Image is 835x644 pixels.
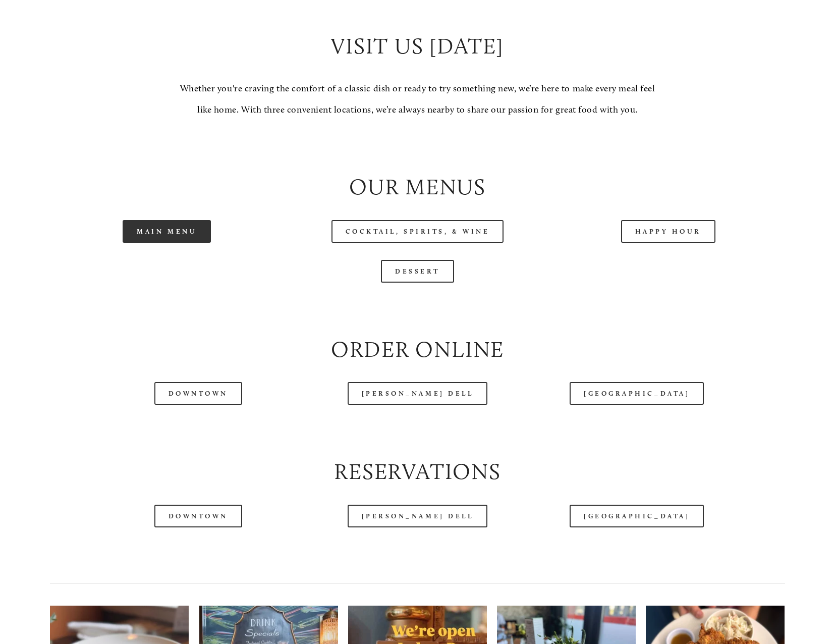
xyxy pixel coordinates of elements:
[570,382,704,405] a: [GEOGRAPHIC_DATA]
[621,220,716,243] a: Happy Hour
[50,334,785,365] h2: Order Online
[348,382,488,405] a: [PERSON_NAME] Dell
[381,260,454,283] a: Dessert
[50,456,785,488] h2: Reservations
[570,505,704,527] a: [GEOGRAPHIC_DATA]
[154,382,242,405] a: Downtown
[123,220,211,243] a: Main Menu
[50,172,785,203] h2: Our Menus
[154,505,242,527] a: Downtown
[348,505,488,527] a: [PERSON_NAME] Dell
[331,220,504,243] a: Cocktail, Spirits, & Wine
[176,78,660,120] p: Whether you're craving the comfort of a classic dish or ready to try something new, we’re here to...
